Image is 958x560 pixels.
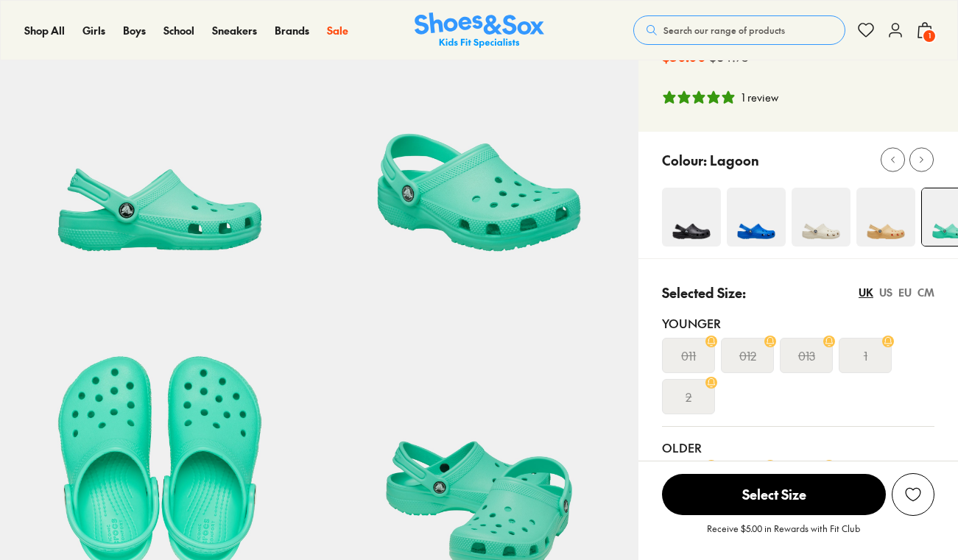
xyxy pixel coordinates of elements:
[879,285,892,300] div: US
[686,388,691,405] s: 2
[123,23,146,38] a: Boys
[922,29,937,43] span: 1
[792,188,850,247] img: 4-502800_1
[892,473,934,516] button: Add to Wishlist
[662,439,934,456] div: Older
[916,14,934,46] button: 1
[163,23,194,38] a: School
[662,474,886,515] span: Select Size
[123,23,146,38] span: Boys
[739,347,756,364] s: 012
[82,23,105,38] span: Girls
[212,23,257,38] a: Sneakers
[707,522,860,548] p: Receive $5.00 in Rewards with Fit Club
[663,24,785,37] span: Search our range of products
[918,285,934,300] div: CM
[327,23,348,38] span: Sale
[798,347,815,364] s: 013
[633,15,845,45] button: Search our range of products
[662,150,707,170] p: Colour:
[859,285,873,300] div: UK
[275,23,309,38] a: Brands
[856,188,915,247] img: 4-538782_1
[163,23,194,38] span: School
[415,13,544,49] img: SNS_Logo_Responsive.svg
[415,13,544,49] a: Shoes & Sox
[662,473,886,516] button: Select Size
[662,90,778,105] button: 5 stars, 1 ratings
[742,90,778,105] div: 1 review
[662,188,721,247] img: 4-493676_1
[681,347,696,364] s: 011
[275,23,309,38] span: Brands
[898,285,912,300] div: EU
[24,23,65,38] span: Shop All
[662,314,934,332] div: Younger
[82,23,105,38] a: Girls
[662,283,746,302] p: Selected Size:
[327,23,348,38] a: Sale
[727,188,786,247] img: 4-548434_1
[710,150,759,170] p: Lagoon
[212,23,257,38] span: Sneakers
[24,23,65,38] a: Shop All
[864,347,867,364] s: 1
